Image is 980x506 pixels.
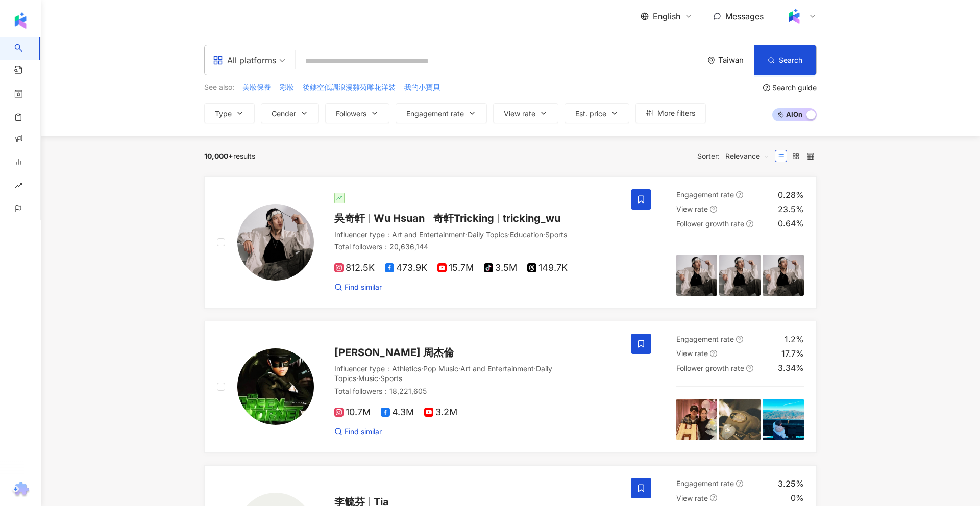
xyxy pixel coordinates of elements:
[736,480,743,487] span: question-circle
[719,255,761,296] img: post-image
[14,175,22,198] span: rise
[493,103,558,123] button: View rate
[676,219,744,228] span: Follower growth rate
[433,212,494,224] span: 奇軒Tricking
[778,362,804,373] div: 3.34%
[725,148,769,164] span: Relevance
[763,399,804,440] img: post-image
[404,82,440,93] button: 我的小寶貝
[504,110,535,118] span: View rate
[676,494,708,502] span: View rate
[242,82,272,93] button: 美妝保養
[213,52,276,68] div: All platforms
[778,189,804,200] div: 0.28%
[215,110,232,118] span: Type
[404,82,440,92] span: 我的小寶貝
[302,82,396,93] button: 後鏤空低調浪漫雛菊雕花洋裝
[763,84,770,91] span: question-circle
[545,230,567,239] span: Sports
[345,282,382,292] span: Find similar
[334,212,365,224] span: 吳奇軒
[508,230,510,239] span: ·
[392,364,421,373] span: Athletics
[334,407,371,418] span: 10.7M
[697,148,775,164] div: Sorter:
[204,103,255,123] button: Type
[334,386,619,396] div: Total followers ： 18,221,605
[358,374,378,383] span: Music
[272,110,296,118] span: Gender
[754,45,816,75] button: Search
[14,37,51,61] a: search
[460,364,534,373] span: Art and Entertainment
[781,348,804,359] div: 17.7%
[778,218,804,229] div: 0.64%
[385,263,427,273] span: 473.9K
[736,336,743,343] span: question-circle
[635,103,706,123] button: More filters
[204,176,817,309] a: KOL Avatar吳奇軒Wu Hsuan奇軒Trickingtricking_wuInfluencer type：Art and Entertainment·Daily Topics·Educ...
[746,220,753,227] span: question-circle
[334,263,375,273] span: 812.5K
[763,255,804,296] img: post-image
[356,374,358,383] span: ·
[718,56,754,64] div: Taiwan
[725,11,764,21] span: Messages
[242,82,271,92] span: 美妝保養
[676,255,718,296] img: post-image
[676,349,708,358] span: View rate
[736,191,743,198] span: question-circle
[334,230,619,240] div: Influencer type ：
[204,82,234,92] span: See also:
[746,365,753,372] span: question-circle
[676,335,734,343] span: Engagement rate
[392,230,465,239] span: Art and Entertainment
[465,230,468,239] span: ·
[378,374,380,383] span: ·
[676,479,734,488] span: Engagement rate
[484,263,517,273] span: 3.5M
[381,407,414,418] span: 4.3M
[12,12,29,29] img: logo icon
[380,374,402,383] span: Sports
[237,204,314,281] img: KOL Avatar
[676,364,744,372] span: Follower growth rate
[710,206,717,213] span: question-circle
[565,103,629,123] button: Est. price
[510,230,543,239] span: Education
[204,151,233,160] span: 10,000+
[657,109,695,117] span: More filters
[503,212,560,224] span: tricking_wu
[334,426,382,437] a: Find similar
[778,478,804,489] div: 3.25%
[279,82,295,93] button: 彩妝
[779,56,802,64] span: Search
[204,321,817,453] a: KOL Avatar[PERSON_NAME] 周杰倫Influencer type：Athletics·Pop Music·Art and Entertainment·Daily Topics...
[653,11,680,22] span: English
[458,364,460,373] span: ·
[334,282,382,292] a: Find similar
[575,110,606,118] span: Est. price
[374,212,425,224] span: Wu Hsuan
[421,364,423,373] span: ·
[707,57,715,64] span: environment
[437,263,474,273] span: 15.7M
[334,364,619,384] div: Influencer type ：
[325,103,389,123] button: Followers
[204,152,255,160] div: results
[423,364,458,373] span: Pop Music
[213,55,223,65] span: appstore
[334,242,619,252] div: Total followers ： 20,636,144
[676,205,708,213] span: View rate
[710,494,717,501] span: question-circle
[527,263,568,273] span: 149.7K
[334,364,552,383] span: Daily Topics
[543,230,545,239] span: ·
[676,190,734,199] span: Engagement rate
[11,482,31,498] img: chrome extension
[237,348,314,425] img: KOL Avatar
[396,103,487,123] button: Engagement rate
[791,492,804,503] div: 0%
[785,334,804,345] div: 1.2%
